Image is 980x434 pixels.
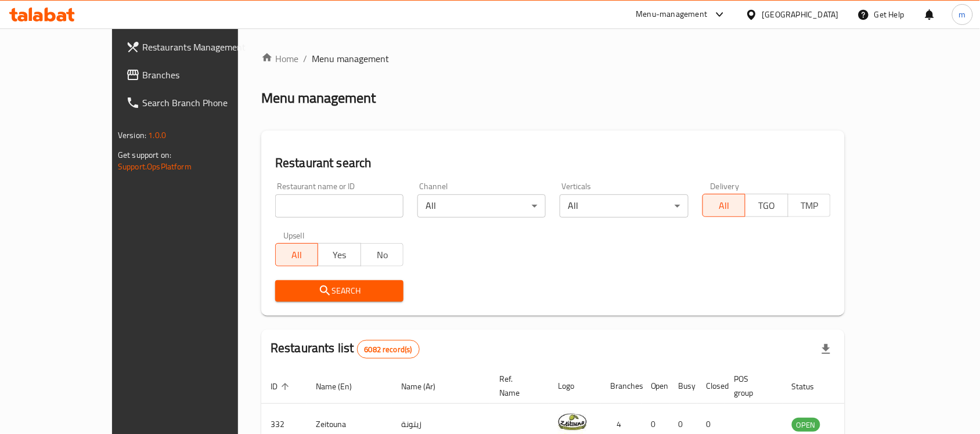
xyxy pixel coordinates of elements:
[601,368,642,404] th: Branches
[318,243,361,266] button: Yes
[142,96,266,110] span: Search Branch Phone
[261,52,298,66] a: Home
[358,344,419,355] span: 6082 record(s)
[118,159,192,174] a: Support.OpsPlatform
[357,340,420,359] div: Total records count
[702,194,745,217] button: All
[117,89,276,117] a: Search Branch Phone
[312,52,389,66] span: Menu management
[499,372,535,400] span: Ref. Name
[271,379,293,393] span: ID
[117,33,276,61] a: Restaurants Management
[959,8,966,21] span: m
[118,147,171,162] span: Get support on:
[323,247,356,263] span: Yes
[750,197,783,214] span: TGO
[361,243,403,266] button: No
[275,194,403,218] input: Search for restaurant name or ID..
[642,368,669,404] th: Open
[812,335,840,363] div: Export file
[117,61,276,89] a: Branches
[792,418,820,432] span: OPEN
[303,52,307,66] li: /
[762,8,839,21] div: [GEOGRAPHIC_DATA]
[793,197,826,214] span: TMP
[275,154,831,172] h2: Restaurant search
[745,194,788,217] button: TGO
[734,372,769,400] span: POS group
[261,52,845,66] nav: breadcrumb
[788,194,831,217] button: TMP
[711,182,740,190] label: Delivery
[275,280,403,302] button: Search
[792,418,820,432] div: OPEN
[316,379,367,393] span: Name (En)
[280,247,314,263] span: All
[549,368,601,404] th: Logo
[366,247,399,263] span: No
[697,368,725,404] th: Closed
[261,89,376,107] h2: Menu management
[417,194,546,218] div: All
[283,232,305,240] label: Upsell
[142,68,266,82] span: Branches
[142,40,266,54] span: Restaurants Management
[669,368,697,404] th: Busy
[148,128,166,143] span: 1.0.0
[275,243,318,266] button: All
[708,197,741,214] span: All
[271,339,420,359] h2: Restaurants list
[560,194,688,218] div: All
[636,8,708,21] div: Menu-management
[792,379,830,393] span: Status
[401,379,451,393] span: Name (Ar)
[118,128,146,143] span: Version:
[284,284,394,298] span: Search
